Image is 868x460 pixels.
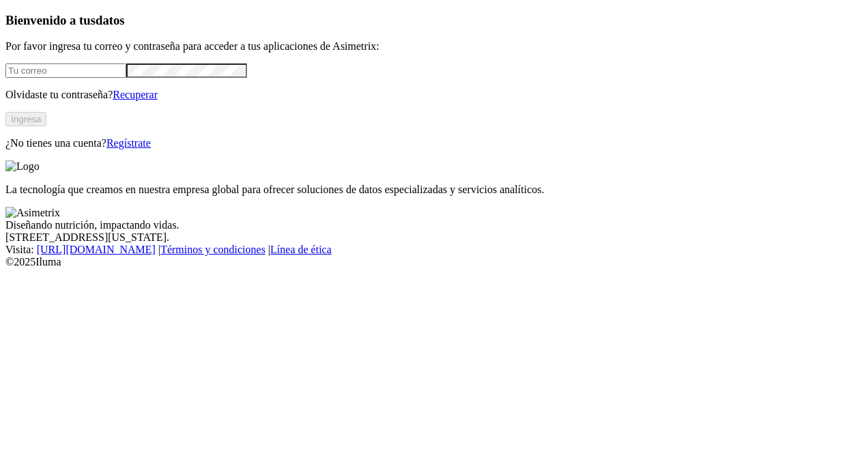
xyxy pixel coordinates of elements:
p: ¿No tienes una cuenta? [5,137,863,149]
p: La tecnología que creamos en nuestra empresa global para ofrecer soluciones de datos especializad... [5,184,863,196]
img: Logo [5,160,40,173]
span: datos [96,13,125,27]
div: [STREET_ADDRESS][US_STATE]. [5,231,863,244]
button: Ingresa [5,112,46,126]
p: Por favor ingresa tu correo y contraseña para acceder a tus aplicaciones de Asimetrix: [5,40,863,53]
a: Regístrate [106,137,151,149]
input: Tu correo [5,63,126,78]
p: Olvidaste tu contraseña? [5,89,863,101]
div: © 2025 Iluma [5,256,863,268]
a: Términos y condiciones [160,244,265,255]
a: Línea de ética [270,244,332,255]
img: Asimetrix [5,207,60,219]
a: [URL][DOMAIN_NAME] [37,244,156,255]
div: Visita : | | [5,244,863,256]
div: Diseñando nutrición, impactando vidas. [5,219,863,231]
a: Recuperar [113,89,158,100]
h3: Bienvenido a tus [5,13,863,28]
